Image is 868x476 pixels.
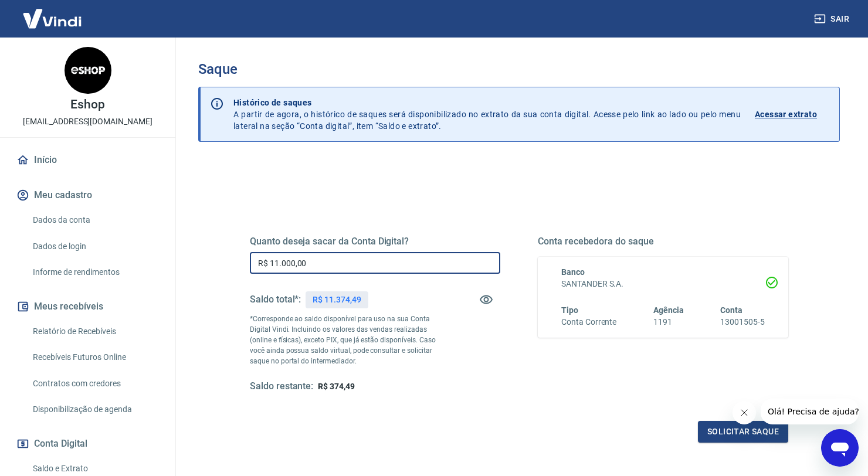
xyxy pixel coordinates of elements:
a: Contratos com credores [28,372,161,396]
a: Disponibilização de agenda [28,397,161,421]
p: Histórico de saques [233,97,741,108]
h5: Conta recebedora do saque [538,236,788,247]
p: [EMAIL_ADDRESS][DOMAIN_NAME] [23,115,152,128]
iframe: Mensagem da empresa [761,399,859,424]
span: Banco [561,267,585,277]
button: Sair [812,8,854,30]
iframe: Fechar mensagem [733,401,756,424]
iframe: Botão para abrir a janela de mensagens [821,429,859,467]
p: Eshop [70,98,105,111]
a: Dados de login [28,234,161,259]
p: Acessar extrato [755,108,817,120]
a: Recebíveis Futuros Online [28,345,161,369]
p: R$ 11.374,49 [313,294,361,306]
span: Tipo [561,305,578,315]
a: Acessar extrato [755,97,830,132]
h3: Saque [198,61,840,77]
h6: 1191 [653,316,684,328]
h5: Quanto deseja sacar da Conta Digital? [250,236,500,247]
span: Agência [653,305,684,315]
h6: Conta Corrente [561,316,616,328]
span: Conta [720,305,742,315]
button: Conta Digital [14,431,161,457]
h5: Saldo restante: [250,380,313,393]
h6: 13001505-5 [720,316,765,328]
a: Dados da conta [28,208,161,232]
a: Relatório de Recebíveis [28,319,161,344]
button: Solicitar saque [698,421,788,443]
span: R$ 374,49 [318,382,355,391]
h5: Saldo total*: [250,294,301,305]
span: Olá! Precisa de ajuda? [7,8,99,18]
p: A partir de agora, o histórico de saques será disponibilizado no extrato da sua conta digital. Ac... [233,97,741,132]
img: Vindi [14,1,90,36]
a: Informe de rendimentos [28,260,161,284]
p: *Corresponde ao saldo disponível para uso na sua Conta Digital Vindi. Incluindo os valores das ve... [250,314,438,366]
h6: SANTANDER S.A. [561,278,765,290]
img: c21a6a65-ee97-47d8-839c-73351baf9b52.jpeg [65,47,111,94]
button: Meus recebíveis [14,294,161,319]
button: Meu cadastro [14,182,161,208]
a: Início [14,147,161,173]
